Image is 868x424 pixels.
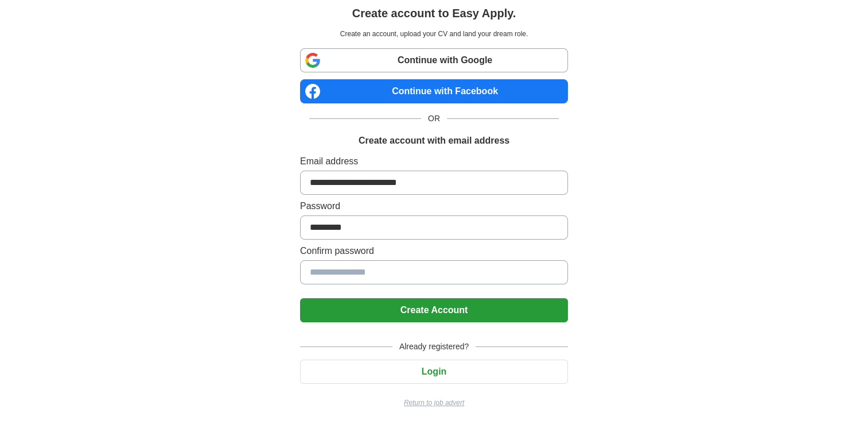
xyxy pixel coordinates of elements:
label: Password [300,199,568,213]
h1: Create account to Easy Apply. [352,5,516,22]
span: Already registered? [392,341,476,353]
h1: Create account with email address [359,134,509,148]
a: Continue with Google [300,48,568,72]
span: OR [421,113,447,125]
label: Confirm password [300,244,568,258]
button: Create Account [300,298,568,322]
label: Email address [300,155,568,168]
a: Return to job advert [300,398,568,408]
a: Login [300,367,568,376]
button: Login [300,360,568,384]
p: Create an account, upload your CV and land your dream role. [302,29,566,39]
a: Continue with Facebook [300,79,568,103]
